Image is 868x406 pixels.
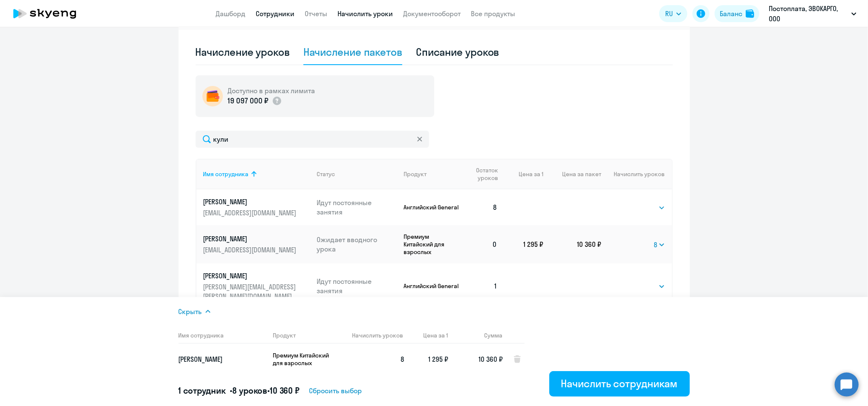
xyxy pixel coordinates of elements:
[543,159,601,189] th: Цена за пакет
[317,170,397,178] div: Статус
[203,197,310,217] a: [PERSON_NAME][EMAIL_ADDRESS][DOMAIN_NAME]
[309,386,362,396] span: Сбросить выбор
[303,45,402,59] div: Начисление пакетов
[266,327,346,344] th: Продукт
[461,189,505,225] td: 8
[270,385,300,396] span: 10 360 ₽
[404,170,461,178] div: Продукт
[404,282,461,290] p: Английский General
[720,9,742,19] div: Баланс
[232,385,267,396] span: 8 уроков
[715,5,759,22] button: Балансbalance
[746,9,754,18] img: balance
[764,3,861,24] button: Постоплата, ЭВОКАРГО, ООО
[317,170,335,178] div: Статус
[273,352,337,367] p: Премиум Китайский для взрослых
[468,166,498,182] span: Остаток уроков
[404,233,461,256] p: Премиум Китайский для взрослых
[404,170,427,178] div: Продукт
[561,377,678,390] div: Начислить сотрудникам
[202,86,223,106] img: wallet-circle.png
[203,234,299,243] p: [PERSON_NAME]
[203,234,310,254] a: [PERSON_NAME][EMAIL_ADDRESS][DOMAIN_NAME]
[429,355,449,363] span: 1 295 ₽
[317,235,397,254] p: Ожидает вводного урока
[305,9,328,18] a: Отчеты
[479,355,503,363] span: 10 360 ₽
[543,225,601,263] td: 10 360 ₽
[549,371,690,397] button: Начислить сотрудникам
[203,208,299,217] p: [EMAIL_ADDRESS][DOMAIN_NAME]
[504,225,543,263] td: 1 295 ₽
[659,5,687,22] button: RU
[468,166,505,182] div: Остаток уроков
[179,306,202,317] span: Скрыть
[769,3,848,24] p: Постоплата, ЭВОКАРГО, ООО
[203,271,299,280] p: [PERSON_NAME]
[216,9,246,18] a: Дашборд
[256,9,295,18] a: Сотрудники
[196,45,290,59] div: Начисление уроков
[179,327,266,344] th: Имя сотрудника
[203,245,299,254] p: [EMAIL_ADDRESS][DOMAIN_NAME]
[665,9,673,19] span: RU
[346,327,404,344] th: Начислить уроков
[203,197,299,206] p: [PERSON_NAME]
[196,131,429,148] input: Поиск по имени, email, продукту или статусу
[338,9,393,18] a: Начислить уроки
[317,198,397,217] p: Идут постоянные занятия
[404,327,449,344] th: Цена за 1
[401,355,404,363] span: 8
[179,385,300,397] h5: 1 сотрудник • •
[228,95,268,106] p: 19 097 000 ₽
[404,9,461,18] a: Документооборот
[449,327,503,344] th: Сумма
[203,170,249,178] div: Имя сотрудника
[203,282,299,301] p: [PERSON_NAME][EMAIL_ADDRESS][PERSON_NAME][DOMAIN_NAME]
[461,263,505,309] td: 1
[203,170,310,178] div: Имя сотрудника
[179,355,266,364] p: [PERSON_NAME]
[404,203,461,211] p: Английский General
[416,45,499,59] div: Списание уроков
[471,9,516,18] a: Все продукты
[228,86,315,95] h5: Доступно в рамках лимита
[461,225,505,263] td: 0
[504,159,543,189] th: Цена за 1
[601,159,672,189] th: Начислить уроков
[203,271,310,301] a: [PERSON_NAME][PERSON_NAME][EMAIL_ADDRESS][PERSON_NAME][DOMAIN_NAME]
[317,277,397,295] p: Идут постоянные занятия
